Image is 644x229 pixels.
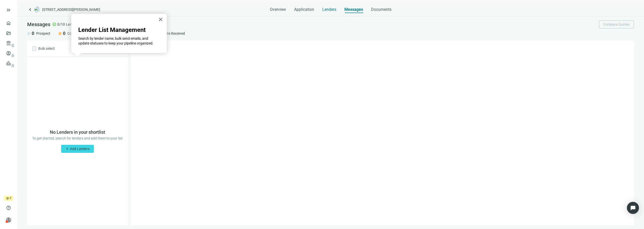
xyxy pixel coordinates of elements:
span: crown [6,197,9,200]
span: Documents [371,7,391,12]
span: Contacted [67,31,84,36]
span: person [6,217,11,222]
span: keyboard_arrow_left [27,7,33,13]
h2: Lender List Management [78,26,160,34]
span: add [65,147,69,151]
span: Lenders [322,7,336,12]
div: Open Intercom Messenger [627,202,639,214]
div: No Lenders in your shortlist [50,129,105,135]
span: 7 [10,196,11,201]
span: Prospect [36,31,50,36]
span: 0 [32,30,34,36]
span: Messages [27,21,50,27]
span: 0/10 [57,22,65,27]
div: To get started, search for lenders and add them to your list [32,136,123,141]
span: Messages [344,7,363,12]
button: Close [158,15,163,23]
span: Quote Received [161,31,185,36]
p: Search by lender name, bulk send emails, and update statuses to keep your pipeline organized. [78,36,160,46]
span: [STREET_ADDRESS][PERSON_NAME] [42,7,100,12]
span: Lenders [66,22,78,27]
span: check_circle [52,22,56,26]
span: Add Lenders [70,147,90,151]
span: help [6,205,11,210]
span: Application [294,7,314,12]
span: Overview [270,7,286,12]
span: keyboard_double_arrow_right [6,7,12,13]
img: deal-logo [34,7,40,13]
span: Bulk select [38,46,55,51]
span: 0 [63,30,65,36]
